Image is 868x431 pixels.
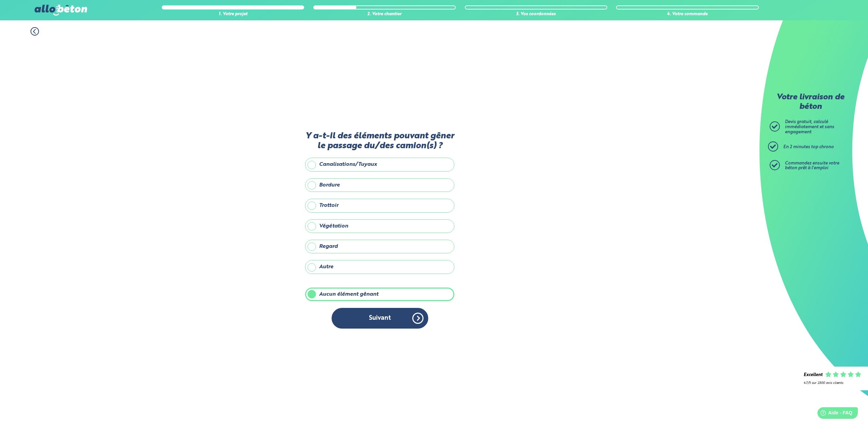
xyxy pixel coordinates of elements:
[771,93,849,112] p: Votre livraison de béton
[162,12,304,17] div: 1. Votre projet
[305,260,454,274] label: Autre
[305,178,454,192] label: Bordure
[305,158,454,171] label: Canalisations/Tuyaux
[804,381,861,385] div: 4.7/5 sur 2300 avis clients
[804,373,823,378] div: Excellent
[785,120,834,134] span: Devis gratuit, calculé immédiatement et sans engagement
[313,12,456,17] div: 2. Votre chantier
[35,5,87,16] img: allobéton
[305,240,454,253] label: Regard
[808,405,861,424] iframe: Help widget launcher
[616,12,758,17] div: 4. Votre commande
[305,288,454,301] label: Aucun élément gênant
[305,131,454,151] label: Y a-t-il des éléments pouvant gêner le passage du/des camion(s) ?
[305,219,454,233] label: Végétation
[783,145,834,149] span: En 2 minutes top chrono
[305,199,454,212] label: Trottoir
[785,161,839,171] span: Commandez ensuite votre béton prêt à l'emploi
[465,12,607,17] div: 3. Vos coordonnées
[332,308,428,329] button: Suivant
